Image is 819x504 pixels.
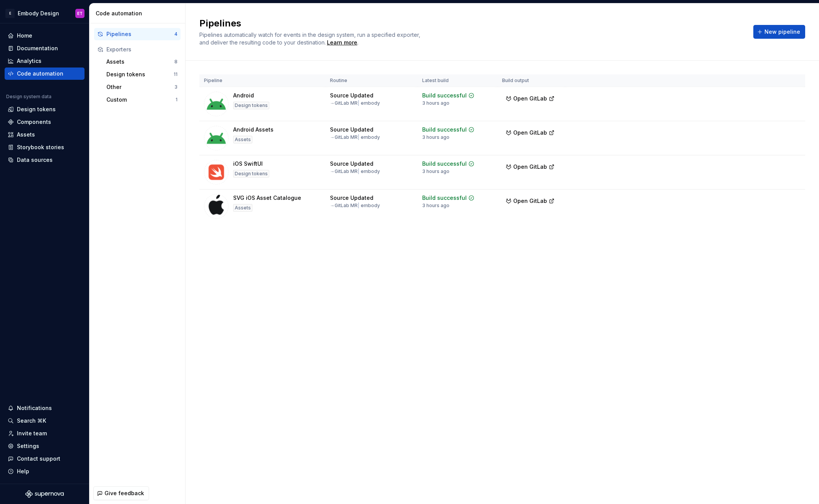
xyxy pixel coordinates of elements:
div: SVG iOS Asset Catalogue [233,194,301,202]
div: Custom [106,96,176,104]
button: Search ⌘K [5,415,85,427]
h2: Pipelines [199,17,744,30]
button: Design tokens11 [103,68,181,81]
div: Design tokens [233,170,269,178]
span: . [326,40,358,46]
div: Build successful [422,194,467,202]
button: Contact support [5,453,85,465]
span: Open GitLab [513,163,547,171]
button: Other3 [103,81,181,93]
button: Open GitLab [502,194,558,208]
a: Components [5,116,85,128]
div: Assets [233,204,252,212]
div: Pipelines [106,30,174,38]
div: Settings [17,442,39,450]
div: Components [17,118,51,126]
button: Give feedback [93,486,149,500]
a: Invite team [5,427,85,440]
div: Notifications [17,404,52,412]
div: Android [233,92,254,99]
div: Assets [233,136,252,143]
div: Build successful [422,160,467,168]
div: Design tokens [106,71,174,78]
a: Analytics [5,55,85,67]
th: Latest build [418,74,497,87]
div: Source Updated [330,160,373,168]
a: Code automation [5,68,85,80]
a: Assets [5,128,85,141]
div: Search ⌘K [17,417,46,425]
span: Open GitLab [513,95,547,102]
span: Give feedback [104,489,144,497]
div: ET [77,10,83,16]
div: Assets [106,58,174,66]
a: Storybook stories [5,141,85,153]
a: Documentation [5,42,85,54]
span: New pipeline [764,28,800,36]
div: Code automation [17,70,63,77]
button: Open GitLab [502,92,558,105]
span: | [358,203,360,208]
div: Storybook stories [17,143,64,151]
span: Open GitLab [513,129,547,137]
div: 3 hours ago [422,203,449,209]
a: Data sources [5,154,85,166]
div: 3 hours ago [422,134,449,140]
div: → GitLab MR embody [330,168,380,175]
span: | [358,134,360,140]
button: Pipelines4 [94,28,181,40]
a: Open GitLab [502,130,558,137]
div: Source Updated [330,92,373,99]
div: Source Updated [330,126,373,133]
div: iOS SwiftUI [233,160,263,168]
span: | [358,100,360,106]
div: → GitLab MR embody [330,100,380,106]
th: Pipeline [199,74,325,87]
div: Build successful [422,92,467,99]
button: Open GitLab [502,160,558,174]
div: 4 [174,31,177,37]
button: Help [5,465,85,478]
svg: Supernova Logo [25,490,64,498]
div: Design tokens [233,102,269,109]
div: Android Assets [233,126,274,133]
button: Custom1 [103,94,181,106]
div: Code automation [96,10,182,17]
button: Assets8 [103,56,181,68]
div: Invite team [17,430,47,437]
div: 1 [176,97,177,103]
a: Settings [5,440,85,452]
div: E [5,9,15,18]
span: Pipelines automatically watch for events in the design system, run a specified exporter, and deli... [199,31,422,46]
th: Routine [325,74,418,87]
div: Contact support [17,455,60,463]
div: Source Updated [330,194,373,202]
div: Design system data [6,94,51,100]
button: New pipeline [753,25,805,39]
div: 8 [174,59,177,65]
div: Embody Design [18,10,59,17]
div: Other [106,83,174,91]
div: → GitLab MR embody [330,134,380,140]
button: EEmbody DesignET [2,5,88,21]
div: 3 [174,84,177,90]
span: | [358,168,360,174]
span: Open GitLab [513,197,547,205]
div: Exporters [106,46,177,53]
a: Open GitLab [502,165,558,171]
div: Documentation [17,44,58,52]
a: Open GitLab [502,199,558,205]
div: Analytics [17,57,41,65]
div: 11 [174,71,177,77]
th: Build output [497,74,565,87]
div: Home [17,32,32,40]
a: Learn more [327,39,357,46]
div: Data sources [17,156,53,164]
